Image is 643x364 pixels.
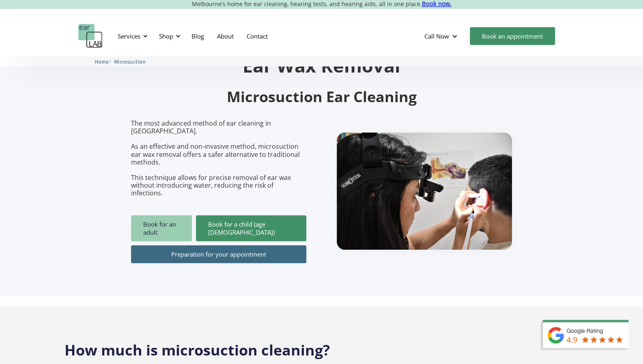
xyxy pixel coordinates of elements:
[95,58,109,65] a: Home
[131,245,306,263] a: Preparation for your appointment
[131,120,306,197] p: The most advanced method of ear cleaning in [GEOGRAPHIC_DATA]. As an effective and non-invasive m...
[65,332,579,360] h2: How much is microsuction cleaning?
[240,24,274,48] a: Contact
[196,215,306,241] a: Book for a child (age [DEMOGRAPHIC_DATA])
[154,24,183,48] div: Shop
[131,56,512,75] h1: Ear Wax Removal
[78,24,103,48] a: home
[337,133,512,250] img: boy getting ear checked.
[159,32,173,40] div: Shop
[95,59,109,65] span: Home
[185,24,211,48] a: Blog
[131,215,192,241] a: Book for an adult
[211,24,240,48] a: About
[118,32,140,40] div: Services
[470,27,555,45] a: Book an appointment
[95,58,114,66] li: 〉
[424,32,449,40] div: Call Now
[131,88,512,107] h2: Microsuction Ear Cleaning
[418,24,466,48] div: Call Now
[114,59,146,65] span: Microsuction
[114,58,146,65] a: Microsuction
[113,24,150,48] div: Services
